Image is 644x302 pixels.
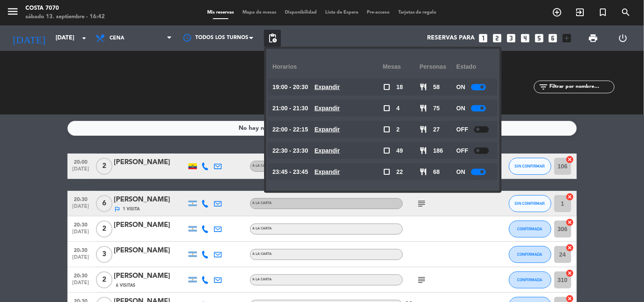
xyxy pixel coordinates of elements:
span: A LA CARTA [253,278,272,281]
u: Expandir [315,105,340,112]
button: CONFIRMADA [509,271,551,288]
span: check_box_outline_blank [383,168,391,176]
span: A LA CARTA [253,227,272,230]
div: sábado 13. septiembre - 16:42 [25,13,105,21]
span: 22 [397,167,403,177]
i: looks_one [478,33,489,44]
span: CONFIRMADA [517,277,543,282]
span: check_box_outline_blank [383,83,391,91]
span: Reservas para [427,35,475,42]
span: Mapa de mesas [238,10,281,15]
span: restaurant [420,147,427,154]
i: search [621,7,631,17]
i: looks_two [492,33,503,44]
i: cancel [566,269,574,277]
div: [PERSON_NAME] [114,245,186,256]
span: 2 [397,125,400,134]
div: Mesas [383,55,420,78]
span: Tarjetas de regalo [394,10,441,15]
i: looks_3 [506,33,517,44]
button: menu [6,5,19,21]
button: SIN CONFIRMAR [509,195,551,212]
div: LOG OUT [608,25,638,51]
i: subject [417,199,427,209]
span: restaurant [420,168,427,176]
i: subject [417,275,427,285]
i: arrow_drop_down [79,33,89,43]
span: 6 [96,195,112,212]
span: Mis reservas [203,10,238,15]
span: 186 [433,146,443,156]
button: CONFIRMADA [509,221,551,238]
span: restaurant [420,126,427,133]
span: [DATE] [70,254,92,264]
i: turned_in_not [598,7,608,17]
i: cancel [566,155,574,164]
u: Expandir [315,126,340,133]
span: ON [456,167,465,177]
div: Horarios [273,55,383,78]
i: looks_6 [548,33,559,44]
u: Expandir [315,147,340,154]
i: cancel [566,193,574,201]
div: Estado [456,55,493,78]
span: A LA CARTA [253,252,272,256]
span: [DATE] [70,166,92,176]
span: ON [456,82,465,92]
i: looks_4 [520,33,531,44]
span: OFF [456,125,468,134]
span: 49 [397,146,403,156]
i: add_circle_outline [552,7,562,17]
span: CONFIRMADA [517,226,543,231]
span: restaurant [420,104,427,112]
span: check_box_outline_blank [383,147,391,154]
button: SIN CONFIRMAR [509,158,551,175]
input: Filtrar por nombre... [548,82,614,92]
div: [PERSON_NAME] [114,271,186,282]
span: 1 Visita [123,206,140,213]
span: check_box_outline_blank [383,126,391,133]
span: OFF [456,146,468,156]
span: restaurant [420,83,427,91]
span: CONFIRMADA [517,252,543,257]
span: 58 [433,82,440,92]
span: 2 [96,221,112,238]
i: menu [6,5,19,18]
span: [DATE] [70,229,92,239]
button: CONFIRMADA [509,246,551,263]
span: SIN CONFIRMAR [515,164,545,168]
span: pending_actions [267,33,278,43]
i: power_settings_new [618,33,628,43]
i: add_box [562,33,573,44]
div: [PERSON_NAME] [114,220,186,231]
span: 6 Visitas [116,282,136,289]
span: Cena [110,35,124,41]
u: Expandir [315,84,340,90]
i: outlined_flag [114,206,121,213]
span: 68 [433,167,440,177]
i: exit_to_app [575,7,585,17]
span: A LA CARTA [253,164,272,168]
span: 22:00 - 22:15 [273,125,308,134]
i: filter_list [538,82,548,92]
span: 3 [96,246,112,263]
i: cancel [566,243,574,252]
div: [PERSON_NAME] [114,157,186,168]
span: Disponibilidad [281,10,321,15]
span: 19:00 - 20:30 [273,82,308,92]
span: 20:30 [70,245,92,254]
span: 18 [397,82,403,92]
div: No hay notas para este servicio. Haz clic para agregar una [239,123,405,133]
u: Expandir [315,168,340,175]
span: ON [456,103,465,113]
span: [DATE] [70,204,92,213]
div: personas [420,55,457,78]
span: [DATE] [70,280,92,290]
span: 20:00 [70,157,92,166]
span: 23:45 - 23:45 [273,167,308,177]
span: print [588,33,599,43]
span: 4 [397,103,400,113]
span: Pre-acceso [363,10,394,15]
div: Costa 7070 [25,4,105,13]
i: cancel [566,218,574,226]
